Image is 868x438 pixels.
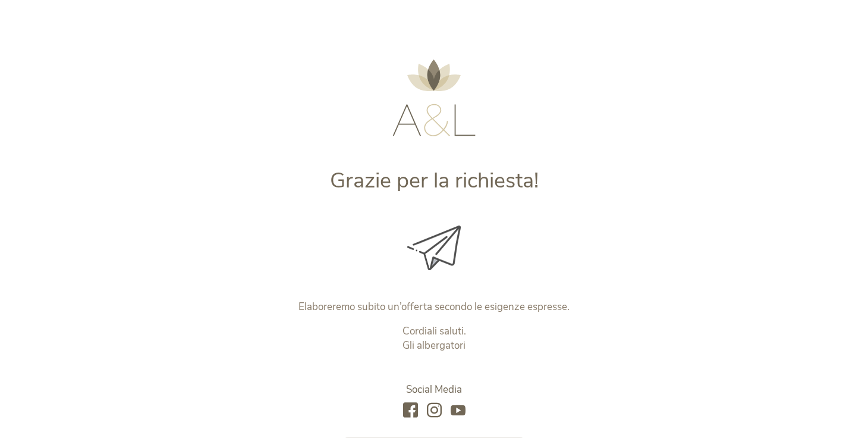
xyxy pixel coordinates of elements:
[186,324,683,353] p: Cordiali saluti. Gli albergatori
[330,166,539,195] span: Grazie per la richiesta!
[407,226,461,270] img: Grazie per la richiesta!
[186,300,683,314] p: Elaboreremo subito un’offerta secondo le esigenze espresse.
[427,403,442,419] a: instagram
[451,403,466,419] a: youtube
[392,60,476,136] img: AMONTI & LUNARIS Wellnessresort
[403,403,418,419] a: facebook
[406,383,462,396] span: Social Media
